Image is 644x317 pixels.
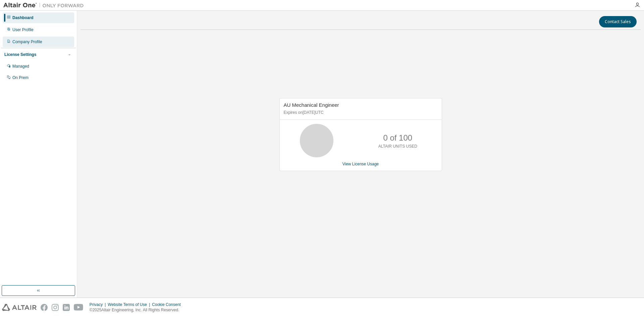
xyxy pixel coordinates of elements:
img: youtube.svg [74,304,84,311]
p: © 2025 Altair Engineering, Inc. All Rights Reserved. [90,307,185,313]
div: Cookie Consent [152,302,184,307]
div: Website Terms of Use [108,302,152,307]
img: altair_logo.svg [2,304,37,311]
p: ALTAIR UNITS USED [378,144,417,149]
p: Expires on [DATE] UTC [284,110,436,115]
div: Company Profile [12,39,42,45]
p: 0 of 100 [383,132,412,144]
div: Dashboard [12,15,34,20]
div: License Settings [4,52,36,57]
button: Contact Sales [599,16,637,27]
span: AU Mechanical Engineer [284,102,339,108]
div: Managed [12,64,29,69]
a: View License Usage [342,162,379,166]
img: Altair One [3,2,87,9]
div: Privacy [90,302,108,307]
img: facebook.svg [41,304,48,311]
img: linkedin.svg [63,304,70,311]
div: On Prem [12,75,29,80]
div: User Profile [12,27,34,32]
img: instagram.svg [52,304,59,311]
